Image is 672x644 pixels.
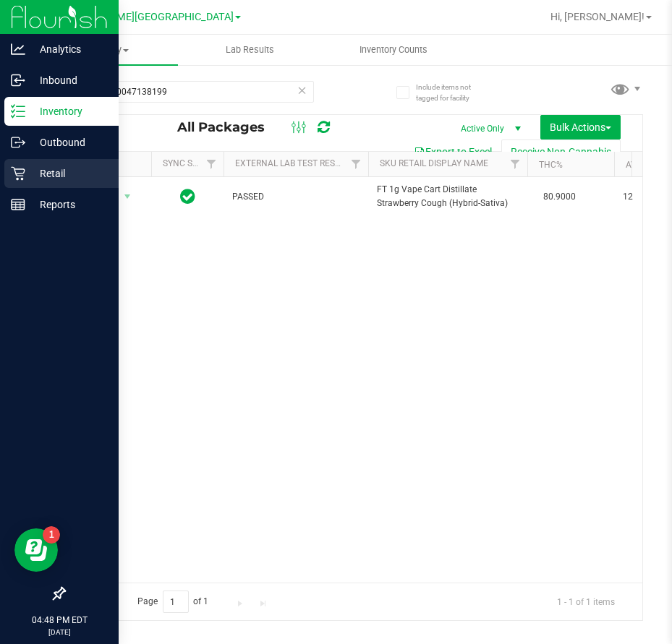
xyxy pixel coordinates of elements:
p: Reports [25,196,112,213]
span: Page of 1 [125,591,221,613]
inline-svg: Reports [11,197,25,212]
p: 04:48 PM EDT [7,614,112,627]
input: 1 [163,591,189,613]
span: FT 1g Vape Cart Distillate Strawberry Cough (Hybrid-Sativa) [377,183,519,210]
span: Bulk Actions [550,121,611,133]
a: Filter [503,152,527,176]
inline-svg: Inbound [11,73,25,87]
span: In Sync [180,186,195,207]
a: Sku Retail Display Name [380,158,488,168]
span: Hi, [PERSON_NAME]! [550,11,645,22]
span: Lab Results [206,43,294,56]
span: Clear [297,81,307,100]
inline-svg: Analytics [11,42,25,56]
span: PASSED [232,190,360,204]
button: Receive Non-Cannabis [501,139,621,164]
button: Bulk Actions [540,115,621,139]
span: select [119,186,137,207]
p: Analytics [25,40,112,58]
a: Filter [200,152,224,176]
button: Export to Excel [404,139,501,164]
p: Inbound [25,72,112,89]
input: Search Package ID, Item Name, SKU, Lot or Part Number... [64,81,314,103]
a: Filter [344,152,368,176]
inline-svg: Outbound [11,135,25,150]
iframe: Resource center unread badge [43,526,60,544]
inline-svg: Retail [11,166,25,181]
p: Retail [25,165,112,182]
span: Inventory Counts [340,43,447,56]
iframe: Resource center [14,528,58,572]
a: Available [626,160,669,170]
p: Outbound [25,134,112,151]
span: Include items not tagged for facility [416,82,488,103]
a: Inventory Counts [321,35,464,65]
span: [PERSON_NAME][GEOGRAPHIC_DATA] [55,11,234,23]
span: 80.9000 [536,186,583,207]
span: All Packages [177,119,279,135]
p: [DATE] [7,627,112,637]
a: Lab Results [178,35,321,65]
a: Sync Status [163,158,218,168]
p: Inventory [25,103,112,120]
a: External Lab Test Result [235,158,349,168]
a: THC% [539,160,563,170]
inline-svg: Inventory [11,104,25,119]
span: 1 - 1 of 1 items [545,591,626,612]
